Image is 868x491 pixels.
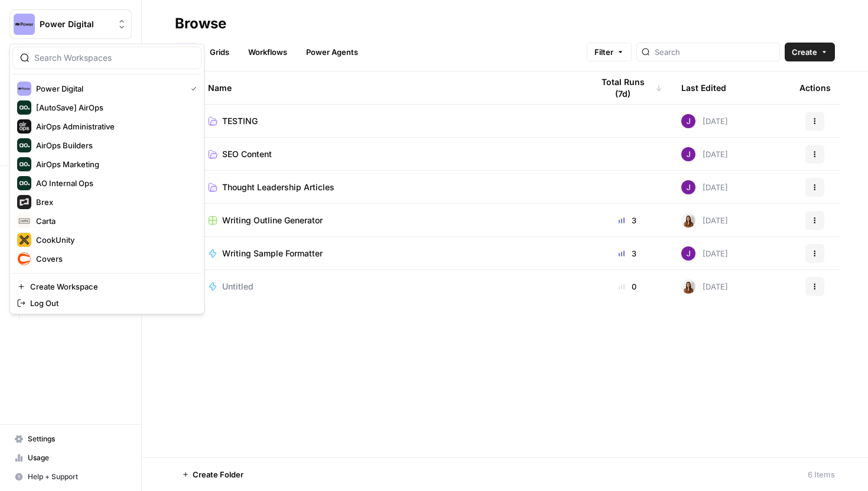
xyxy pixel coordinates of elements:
a: Workflows [241,43,294,61]
span: Help + Support [28,472,126,482]
div: 3 [593,248,662,259]
a: Untitled [208,281,574,292]
a: Log Out [12,295,201,311]
a: Writing Outline Generator [208,214,574,226]
img: p1bzgn1ftddsb7e41hei5th8zhkm [681,213,695,227]
img: Power Digital Logo [17,82,31,96]
div: Actions [799,71,831,104]
a: SEO Content [208,148,574,160]
img: AirOps Builders Logo [17,138,31,152]
a: Power Agents [299,43,365,61]
span: TESTING [222,115,258,127]
span: AirOps Builders [36,139,192,151]
span: Filter [594,46,613,58]
div: Last Edited [681,71,726,104]
a: All [175,43,198,61]
button: Workspace: Power Digital [9,9,132,39]
span: Create Workspace [30,281,192,292]
a: Writing Sample Formatter [208,248,574,259]
span: SEO Content [222,148,272,160]
a: Thought Leadership Articles [208,181,574,193]
div: 0 [593,281,662,292]
button: Filter [587,43,632,61]
span: AirOps Administrative [36,121,192,132]
span: Brex [36,196,192,208]
span: CookUnity [36,234,192,246]
span: Thought Leadership Articles [222,181,334,193]
span: Usage [28,453,126,463]
div: [DATE] [681,147,728,161]
span: Create Folder [193,469,243,480]
img: p1bzgn1ftddsb7e41hei5th8zhkm [681,279,695,294]
img: AirOps Marketing Logo [17,157,31,171]
img: Carta Logo [17,214,31,228]
img: Covers Logo [17,252,31,266]
span: AirOps Marketing [36,158,192,170]
span: Covers [36,253,192,265]
img: AirOps Administrative Logo [17,119,31,134]
span: Power Digital [36,83,181,95]
div: [DATE] [681,114,728,128]
img: nj1ssy6o3lyd6ijko0eoja4aphzn [681,246,695,261]
div: 3 [593,214,662,226]
a: Create Workspace [12,278,201,295]
a: Usage [9,448,132,467]
a: Settings [9,430,132,448]
img: CookUnity Logo [17,233,31,247]
div: [DATE] [681,180,728,194]
button: Help + Support [9,467,132,486]
img: nj1ssy6o3lyd6ijko0eoja4aphzn [681,180,695,194]
span: Log Out [30,297,192,309]
span: Untitled [222,281,253,292]
div: [DATE] [681,213,728,227]
button: Create Folder [175,465,251,484]
div: [DATE] [681,279,728,294]
span: Settings [28,434,126,444]
input: Search [655,46,775,58]
span: Carta [36,215,192,227]
div: Browse [175,14,226,33]
span: Writing Outline Generator [222,214,323,226]
div: Total Runs (7d) [593,71,662,104]
div: 6 Items [808,469,835,480]
img: nj1ssy6o3lyd6ijko0eoja4aphzn [681,147,695,161]
span: Power Digital [40,18,111,30]
div: [DATE] [681,246,728,261]
img: [AutoSave] AirOps Logo [17,100,31,115]
img: Brex Logo [17,195,31,209]
img: nj1ssy6o3lyd6ijko0eoja4aphzn [681,114,695,128]
button: Create [785,43,835,61]
input: Search Workspaces [34,52,194,64]
div: Workspace: Power Digital [9,44,204,314]
a: TESTING [208,115,574,127]
span: Writing Sample Formatter [222,248,323,259]
div: Name [208,71,574,104]
a: Grids [203,43,236,61]
img: AO Internal Ops Logo [17,176,31,190]
span: [AutoSave] AirOps [36,102,192,113]
span: AO Internal Ops [36,177,192,189]
img: Power Digital Logo [14,14,35,35]
span: Create [792,46,817,58]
